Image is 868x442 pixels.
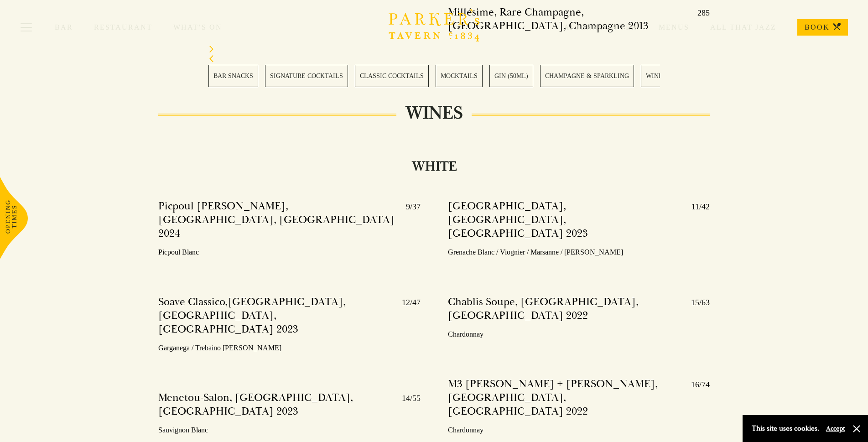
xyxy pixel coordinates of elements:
[448,328,710,341] p: Chardonnay
[158,246,421,259] p: Picpoul Blanc
[448,424,710,437] p: Chardonnay
[158,342,421,355] p: Garganega / Trebaino [PERSON_NAME]
[396,102,472,124] h2: WINES
[852,424,861,433] button: Close and accept
[448,377,682,418] h4: M3 [PERSON_NAME] + [PERSON_NAME], [GEOGRAPHIC_DATA], [GEOGRAPHIC_DATA] 2022
[265,65,348,87] a: 2 / 28
[208,55,660,65] div: Previous slide
[158,424,421,437] p: Sauvignon Blanc
[826,424,845,433] button: Accept
[355,65,429,87] a: 3 / 28
[448,295,682,322] h4: Chablis Soupe, [GEOGRAPHIC_DATA], [GEOGRAPHIC_DATA] 2022
[682,199,710,240] p: 11/42
[752,422,819,435] p: This site uses cookies.
[436,65,483,87] a: 4 / 28
[489,65,533,87] a: 5 / 28
[393,295,421,336] p: 12/47
[448,199,683,240] h4: [GEOGRAPHIC_DATA], [GEOGRAPHIC_DATA], [GEOGRAPHIC_DATA] 2023
[393,391,421,418] p: 14/55
[208,65,258,87] a: 1 / 28
[682,295,710,322] p: 15/63
[682,377,710,418] p: 16/74
[540,65,634,87] a: 6 / 28
[403,158,466,175] h2: WHITE
[158,295,393,336] h4: Soave Classico,[GEOGRAPHIC_DATA], [GEOGRAPHIC_DATA], [GEOGRAPHIC_DATA] 2023
[158,391,393,418] h4: Menetou-Salon, [GEOGRAPHIC_DATA], [GEOGRAPHIC_DATA] 2023
[641,65,671,87] a: 7 / 28
[158,199,397,240] h4: Picpoul [PERSON_NAME], [GEOGRAPHIC_DATA], [GEOGRAPHIC_DATA] 2024
[397,199,421,240] p: 9/37
[448,246,710,259] p: Grenache Blanc / Viognier / Marsanne / [PERSON_NAME]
